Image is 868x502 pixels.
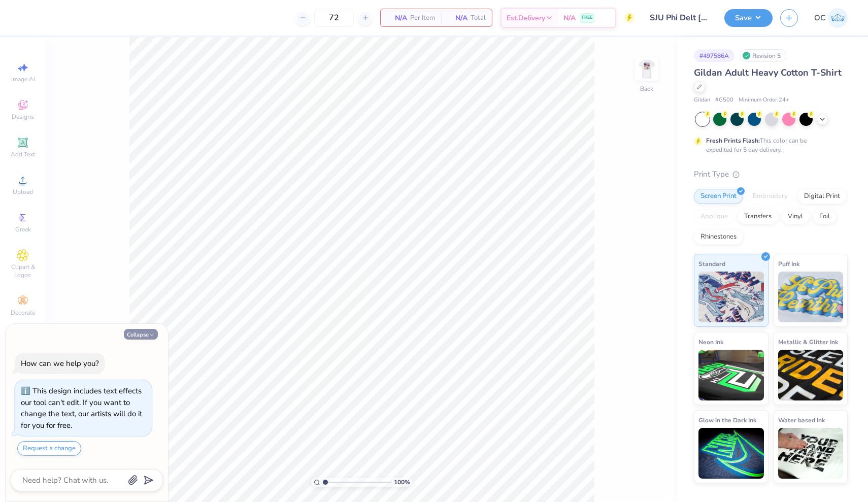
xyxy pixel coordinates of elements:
[394,478,410,487] span: 100 %
[813,209,837,224] div: Foil
[778,350,844,400] img: Metallic & Glitter Ink
[694,209,735,224] div: Applique
[410,13,435,23] span: Per Item
[706,137,760,145] strong: Fresh Prints Flash:
[314,9,354,27] input: – –
[698,415,756,425] span: Glow in the Dark Ink
[17,441,81,456] button: Request a change
[11,150,35,158] span: Add Text
[447,13,468,23] span: N/A
[471,13,486,23] span: Total
[21,358,99,369] div: How can we help you?
[706,136,831,154] div: This color can be expedited for 5 day delivery.
[15,225,31,233] span: Greek
[778,272,844,322] img: Puff Ink
[778,415,825,425] span: Water based Ink
[698,272,764,322] img: Standard
[739,96,789,105] span: Minimum Order: 24 +
[694,189,743,204] div: Screen Print
[828,8,848,28] img: Olivia Collins
[563,13,576,23] span: N/A
[637,59,657,79] img: Back
[387,13,407,23] span: N/A
[13,188,33,196] span: Upload
[582,14,592,21] span: FREE
[698,258,725,269] span: Standard
[724,9,773,27] button: Save
[11,75,35,83] span: Image AI
[778,337,838,347] span: Metallic & Glitter Ink
[698,337,723,347] span: Neon Ink
[21,386,142,430] div: This design includes text effects our tool can't edit. If you want to change the text, our artist...
[746,189,794,204] div: Embroidery
[778,428,844,479] img: Water based Ink
[698,350,764,400] img: Neon Ink
[778,258,799,269] span: Puff Ink
[814,8,848,28] a: OC
[698,428,764,479] img: Glow in the Dark Ink
[694,169,848,180] div: Print Type
[740,49,786,62] div: Revision 5
[694,229,743,245] div: Rhinestones
[715,96,733,105] span: # G500
[642,8,717,28] input: Untitled Design
[124,329,158,340] button: Collapse
[781,209,810,224] div: Vinyl
[738,209,778,224] div: Transfers
[640,84,653,93] div: Back
[507,13,545,23] span: Est. Delivery
[694,49,735,62] div: # 497586A
[12,113,34,121] span: Designs
[797,189,847,204] div: Digital Print
[694,66,842,79] span: Gildan Adult Heavy Cotton T-Shirt
[5,263,41,279] span: Clipart & logos
[814,12,825,24] span: OC
[694,96,710,105] span: Gildan
[11,309,35,317] span: Decorate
